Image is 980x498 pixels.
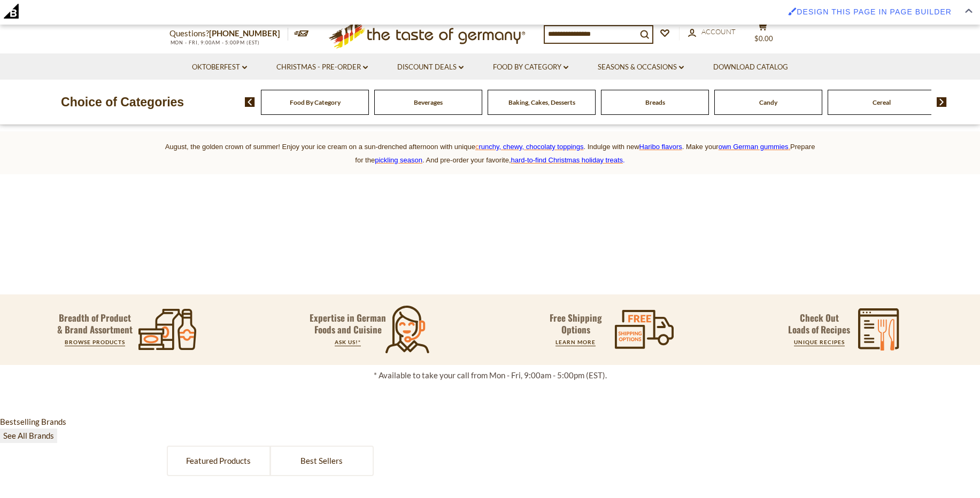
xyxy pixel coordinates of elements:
a: ASK US!* [335,339,361,345]
img: previous arrow [245,97,255,107]
a: Christmas - PRE-ORDER [276,61,368,73]
span: Design this page in Page Builder [797,7,952,16]
img: Enabled brush for page builder edit. [788,7,797,15]
a: Beverages [414,98,443,106]
a: Seasons & Occasions [598,61,684,73]
a: Enabled brush for page builder edit. Design this page in Page Builder [783,2,957,21]
span: own German gummies [719,143,789,151]
img: next arrow [937,97,947,107]
p: Check Out Loads of Recipes [788,312,850,336]
a: Cereal [873,98,891,106]
a: [PHONE_NUMBER] [209,28,280,38]
a: Candy [759,98,777,106]
a: Breads [645,98,665,106]
a: Discount Deals [397,61,464,73]
a: Oktoberfest [192,61,247,73]
a: BROWSE PRODUCTS [65,339,125,345]
p: Breadth of Product & Brand Assortment [57,312,133,336]
a: Food By Category [493,61,568,73]
span: runchy, chewy, chocolaty toppings [479,143,583,151]
a: own German gummies. [719,143,790,151]
a: Featured Products [168,447,269,475]
a: Best Sellers [271,447,373,475]
a: pickling season [375,156,422,164]
a: UNIQUE RECIPES [794,339,845,345]
span: Account [701,27,736,36]
a: Download Catalog [713,61,788,73]
span: MON - FRI, 9:00AM - 5:00PM (EST) [169,40,260,45]
a: LEARN MORE [555,339,596,345]
a: Baking, Cakes, Desserts [508,98,575,106]
img: Close Admin Bar [965,9,973,13]
span: August, the golden crown of summer! Enjoy your ice cream on a sun-drenched afternoon with unique ... [165,143,815,164]
a: Account [688,26,736,38]
p: Free Shipping Options [541,312,611,336]
button: $0.00 [747,21,779,48]
a: Food By Category [290,98,341,106]
a: hard-to-find Christmas holiday treats [511,156,623,164]
span: $0.00 [754,34,773,43]
a: crunchy, chewy, chocolaty toppings [475,143,584,151]
p: Expertise in German Foods and Cuisine [310,312,387,336]
a: Haribo flavors [639,143,682,151]
p: Questions? [169,27,288,41]
span: . [511,156,625,164]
